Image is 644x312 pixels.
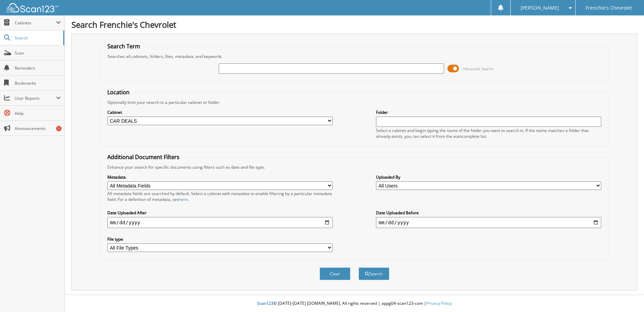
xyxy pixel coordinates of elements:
span: Frenchie's Chevrolet [586,6,632,10]
span: Scan123 [257,300,273,306]
a: Privacy Policy [426,300,452,306]
div: © [DATE]-[DATE] [DOMAIN_NAME]. All rights reserved | appg04-scan123-com | [65,295,644,312]
legend: Additional Document Filters [104,153,183,161]
span: Reminders [15,65,61,71]
label: Folder [376,109,601,115]
span: Cabinets [15,20,56,26]
div: Select a cabinet and begin typing the name of the folder you want to search in. If the name match... [376,128,601,139]
input: end [376,217,601,228]
div: Enhance your search for specific documents using filters such as date and file type. [104,164,605,170]
legend: Location [104,88,133,96]
h1: Search Frenchie's Chevrolet [71,19,637,30]
div: 1 [56,126,62,131]
iframe: Chat Widget [610,279,644,312]
input: start [107,217,333,228]
div: All metadata fields are searched by default. Select a cabinet with metadata to enable filtering b... [107,191,333,202]
span: [PERSON_NAME] [521,6,559,10]
label: Date Uploaded After [107,210,333,216]
div: Optionally limit your search to a particular cabinet or folder [104,99,605,105]
label: Cabinet [107,109,333,115]
label: File type [107,236,333,242]
span: Help [15,110,61,116]
label: Date Uploaded Before [376,210,601,216]
button: Clear [320,267,350,280]
div: Searches all cabinets, folders, files, metadata, and keywords [104,53,605,59]
a: here [179,196,188,202]
span: Bookmarks [15,80,61,86]
span: Advanced Search [463,66,493,71]
span: Announcements [15,125,61,131]
label: Metadata [107,174,333,180]
img: scan123-logo-white.svg [7,3,58,12]
label: Uploaded By [376,174,601,180]
span: User Reports [15,95,56,101]
legend: Search Term [104,43,144,50]
button: Search [359,267,389,280]
span: Scan [15,50,61,56]
span: Search [15,35,60,41]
